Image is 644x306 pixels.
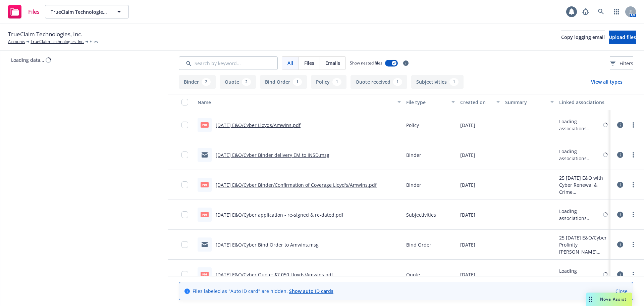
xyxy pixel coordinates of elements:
[406,181,421,188] span: Binder
[5,2,42,21] a: Files
[629,181,637,189] a: more
[610,5,623,18] a: Switch app
[556,94,610,110] button: Linked associations
[325,59,340,67] span: Emails
[90,39,98,45] span: Files
[460,211,475,218] span: [DATE]
[406,122,419,129] span: Policy
[8,30,82,39] span: TrueClaim Technologies, Inc.
[198,99,393,106] div: Name
[28,9,40,14] span: Files
[460,99,492,106] div: Created on
[181,271,188,278] input: Toggle Row Selected
[8,39,25,45] a: Accounts
[460,241,475,248] span: [DATE]
[332,78,341,86] div: 1
[610,56,633,70] button: Filters
[449,78,459,86] div: 1
[559,148,602,162] div: Loading associations...
[406,151,421,159] span: Binder
[559,208,602,222] div: Loading associations...
[31,39,84,45] a: TrueClaim Technologies, Inc.
[559,234,608,255] div: 25 [DATE] E&O/Cyber Profinity [PERSON_NAME]
[181,241,188,248] input: Toggle Row Selected
[629,121,637,129] a: more
[629,270,637,278] a: more
[216,271,333,278] a: [DATE] E&O/Cyber Quote: $7,050 Lloyds/Amwins.pdf
[586,293,595,306] div: Drag to move
[561,31,605,44] button: Copy logging email
[179,75,216,89] button: Binder
[181,151,188,158] input: Toggle Row Selected
[311,75,346,89] button: Policy
[460,271,475,278] span: [DATE]
[220,75,256,89] button: Quote
[202,78,211,86] div: 2
[610,60,633,67] span: Filters
[460,151,475,159] span: [DATE]
[629,211,637,219] a: more
[216,242,319,248] a: [DATE] E&O/Cyber Bind Order to Amwins.msg
[181,99,188,105] input: Select all
[406,99,447,106] div: File type
[216,182,377,188] a: [DATE] E&O/Cyber Binder/Confirmation of Coverage Lloyd's/Amwins.pdf
[559,174,608,195] div: 25 [DATE] E&O with Cyber Renewal & Crime
[559,118,602,132] div: Loading associations...
[629,241,637,249] a: more
[181,122,188,128] input: Toggle Row Selected
[460,122,475,129] span: [DATE]
[404,94,458,110] button: File type
[559,267,602,281] div: Loading associations...
[609,34,636,40] span: Upload files
[559,99,608,106] div: Linked associations
[45,5,129,18] button: TrueClaim Technologies, Inc.
[11,56,44,63] div: Loading data...
[193,288,333,295] span: Files labeled as "Auto ID card" are hidden.
[580,75,633,89] button: View all types
[51,8,109,15] span: TrueClaim Technologies, Inc.
[620,60,633,67] span: Filters
[406,241,431,248] span: Bind Order
[289,288,333,294] a: Show auto ID cards
[505,99,546,106] div: Summary
[216,122,301,128] a: [DATE] E&O/Cyber Lloyds/Amwins.pdf
[351,75,407,89] button: Quote received
[600,296,627,302] span: Nova Assist
[406,211,436,218] span: Subjectivities
[561,34,605,40] span: Copy logging email
[216,152,329,158] a: [DATE] E&O/Cyber Binder delivery EM to INSD.msg
[201,182,209,187] span: pdf
[201,212,209,217] span: pdf
[586,293,632,306] button: Nova Assist
[594,5,608,18] a: Search
[350,60,382,66] span: Show nested files
[502,94,556,110] button: Summary
[304,59,314,67] span: Files
[460,181,475,188] span: [DATE]
[195,94,404,110] button: Name
[629,151,637,159] a: more
[615,288,628,295] a: Close
[411,75,464,89] button: Subjectivities
[216,212,343,218] a: [DATE] E&O/Cyber application - re-signed & re-dated.pdf
[201,122,209,127] span: pdf
[181,211,188,218] input: Toggle Row Selected
[458,94,502,110] button: Created on
[242,78,251,86] div: 2
[579,5,592,18] a: Report a Bug
[260,75,307,89] button: Bind Order
[609,31,636,44] button: Upload files
[179,56,278,70] input: Search by keyword...
[406,271,420,278] span: Quote
[201,272,209,277] span: pdf
[287,59,293,67] span: All
[393,78,402,86] div: 1
[181,181,188,188] input: Toggle Row Selected
[293,78,302,86] div: 1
